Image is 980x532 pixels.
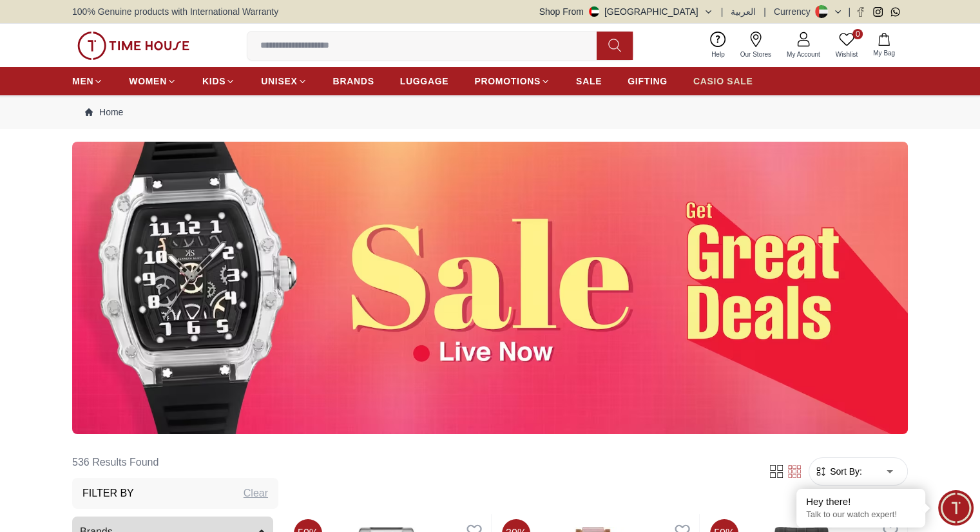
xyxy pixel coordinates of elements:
span: | [848,5,850,18]
span: MEN [72,75,93,88]
span: Our Stores [735,50,776,59]
div: Currency [774,5,816,18]
img: ... [77,32,189,60]
span: WOMEN [129,75,167,88]
a: Help [704,29,733,62]
span: LUGGAGE [400,75,449,88]
span: 100% Genuine products with International Warranty [72,5,278,18]
a: WOMEN [129,70,177,93]
h3: Filter By [82,486,134,501]
span: 0 [852,29,863,39]
a: LUGGAGE [400,70,449,93]
div: Clear [244,486,268,501]
span: | [721,5,724,18]
a: 0Wishlist [828,29,865,62]
span: GIFTING [628,75,668,88]
a: MEN [72,70,103,93]
button: Sort By: [814,465,862,478]
a: Instagram [873,7,883,17]
nav: Breadcrumb [72,95,908,129]
a: GIFTING [628,70,668,93]
span: SALE [576,75,602,88]
span: Wishlist [831,50,863,59]
a: BRANDS [333,70,374,93]
img: ... [72,142,908,434]
span: My Account [782,50,825,59]
span: BRANDS [333,75,374,88]
button: العربية [731,5,756,18]
a: Home [85,106,123,119]
span: PROMOTIONS [474,75,541,88]
a: Whatsapp [890,7,900,17]
button: My Bag [865,30,903,61]
h6: 536 Results Found [72,447,278,478]
img: United Arab Emirates [589,6,599,17]
div: Hey there! [806,495,916,508]
span: KIDS [202,75,226,88]
span: CASIO SALE [693,75,753,88]
a: CASIO SALE [693,70,753,93]
span: | [764,5,766,18]
a: Facebook [856,7,865,17]
a: UNISEX [261,70,307,93]
span: Help [706,50,730,59]
button: Shop From[GEOGRAPHIC_DATA] [539,5,713,18]
span: My Bag [868,48,900,58]
span: Sort By: [827,465,862,478]
p: Talk to our watch expert! [806,509,916,520]
a: KIDS [202,70,235,93]
a: Our Stores [733,29,779,62]
a: PROMOTIONS [474,70,550,93]
div: Chat Widget [938,490,974,526]
a: SALE [576,70,602,93]
span: UNISEX [261,75,297,88]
